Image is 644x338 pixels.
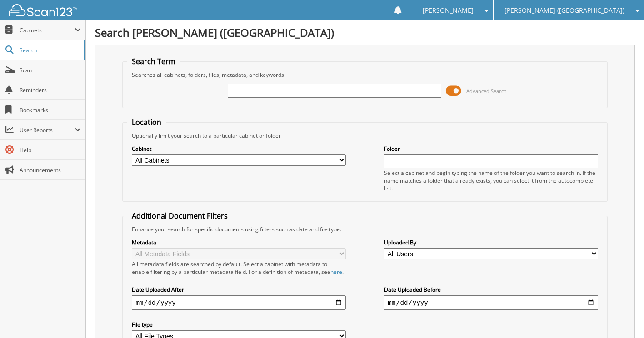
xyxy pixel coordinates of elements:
div: All metadata fields are searched by default. Select a cabinet with metadata to enable filtering b... [132,260,345,276]
label: Metadata [132,239,345,246]
input: end [384,295,598,310]
div: Searches all cabinets, folders, files, metadata, and keywords [127,71,602,79]
label: Date Uploaded After [132,286,345,293]
span: Advanced Search [466,88,507,94]
label: Cabinet [132,145,345,153]
span: Announcements [20,166,81,174]
input: start [132,295,345,310]
label: Folder [384,145,598,153]
span: Search [20,46,80,54]
span: [PERSON_NAME] ([GEOGRAPHIC_DATA]) [504,8,624,13]
img: scan123-logo-white.svg [9,4,77,16]
a: here [330,268,342,276]
div: Optionally limit your search to a particular cabinet or folder [127,132,602,139]
span: Help [20,146,81,154]
label: Date Uploaded Before [384,286,598,293]
span: Reminders [20,86,81,94]
span: User Reports [20,126,75,134]
span: [PERSON_NAME] [423,8,474,13]
span: Bookmarks [20,106,81,114]
legend: Search Term [127,56,180,66]
span: Scan [20,66,81,74]
span: Cabinets [20,26,75,34]
label: File type [132,321,345,328]
legend: Location [127,117,166,127]
div: Enhance your search for specific documents using filters such as date and file type. [127,225,602,233]
div: Select a cabinet and begin typing the name of the folder you want to search in. If the name match... [384,169,598,192]
label: Uploaded By [384,239,598,246]
legend: Additional Document Filters [127,211,232,221]
h1: Search [PERSON_NAME] ([GEOGRAPHIC_DATA]) [95,25,635,40]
